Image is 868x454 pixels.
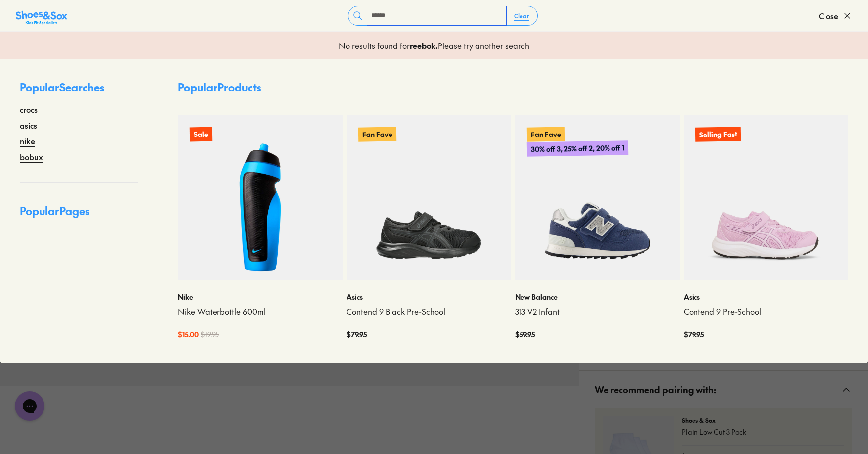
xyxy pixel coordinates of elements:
p: 30% off 3, 25% off 2, 20% off 1 [527,140,628,157]
a: crocs [20,103,38,115]
p: Plain Low Cut 3 Pack [682,427,844,437]
a: Contend 9 Pre-School [684,306,848,317]
p: Asics [684,292,848,302]
span: We recommend pairing with: [595,375,716,404]
span: $ 59.95 [515,329,535,340]
a: Contend 9 Black Pre-School [347,306,511,317]
b: reebok . [410,40,438,51]
p: New Balance [515,292,680,302]
a: Selling Fast [684,115,848,280]
span: $ 79.95 [684,329,704,340]
a: nike [20,135,35,147]
button: Clear [506,7,537,25]
p: Fan Fave [527,127,565,141]
a: Nike Waterbottle 600ml [178,306,343,317]
a: Shoes &amp; Sox [16,8,67,24]
button: Close [819,5,852,27]
p: Popular Searches [20,79,138,103]
span: $ 19.95 [201,329,219,340]
a: 313 V2 Infant [515,306,680,317]
span: $ 15.00 [178,329,199,340]
iframe: Gorgias live chat messenger [10,388,49,424]
p: Fan Fave [358,127,396,141]
img: SNS_Logo_Responsive.svg [16,10,67,26]
a: Fan Fave30% off 3, 25% off 2, 20% off 1 [515,115,680,280]
a: Sale [178,115,343,280]
a: asics [20,119,37,131]
a: Fan Fave [347,115,511,280]
a: bobux [20,151,43,163]
span: $ 79.95 [347,329,367,340]
p: Popular Pages [20,203,138,227]
p: Sale [190,127,212,141]
p: No results found for Please try another search [339,40,529,51]
p: Shoes & Sox [682,416,844,425]
p: Selling Fast [695,127,741,142]
p: Asics [347,292,511,302]
p: Nike [178,292,343,302]
span: Close [819,10,838,22]
p: Popular Products [178,79,261,95]
button: We recommend pairing with: [579,371,868,408]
